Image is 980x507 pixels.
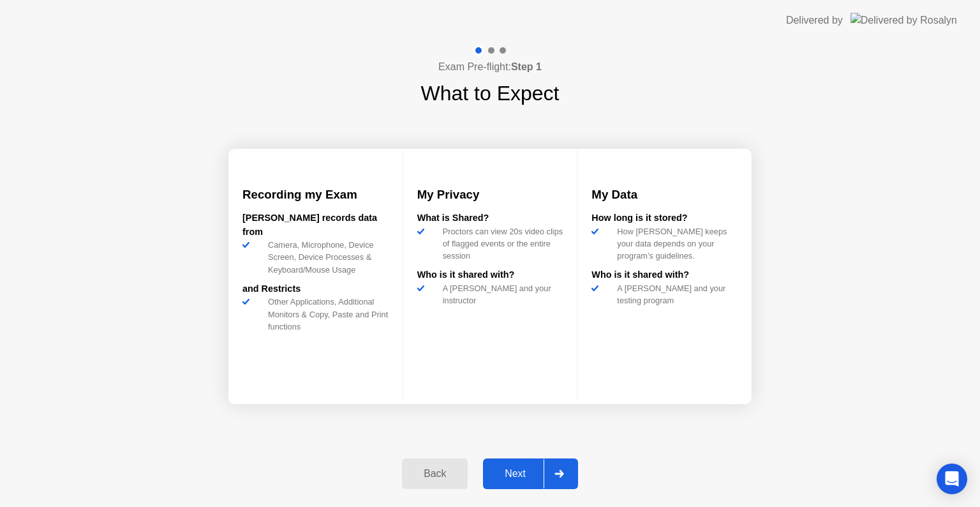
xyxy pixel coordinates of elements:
[263,239,389,276] div: Camera, Microphone, Device Screen, Device Processes & Keyboard/Mouse Usage
[242,282,389,296] div: and Restricts
[438,225,563,262] div: Proctors can view 20s video clips of flagged events or the entire session
[263,296,389,333] div: Other Applications, Additional Monitors & Copy, Paste and Print functions
[417,186,563,204] h3: My Privacy
[612,282,738,306] div: A [PERSON_NAME] and your testing program
[438,59,542,75] h4: Exam Pre-flight:
[438,282,563,306] div: A [PERSON_NAME] and your instructor
[242,186,389,204] h3: Recording my Exam
[612,225,738,262] div: How [PERSON_NAME] keeps your data depends on your program’s guidelines.
[406,468,464,480] div: Back
[421,78,560,109] h1: What to Expect
[511,61,542,72] b: Step 1
[591,186,738,204] h3: My Data
[417,211,563,225] div: What is Shared?
[417,268,563,282] div: Who is it shared with?
[242,211,389,239] div: [PERSON_NAME] records data from
[487,468,544,480] div: Next
[402,458,468,489] button: Back
[937,464,967,494] div: Open Intercom Messenger
[483,458,578,489] button: Next
[786,13,843,28] div: Delivered by
[591,211,738,225] div: How long is it stored?
[850,13,957,27] img: Delivered by Rosalyn
[591,268,738,282] div: Who is it shared with?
